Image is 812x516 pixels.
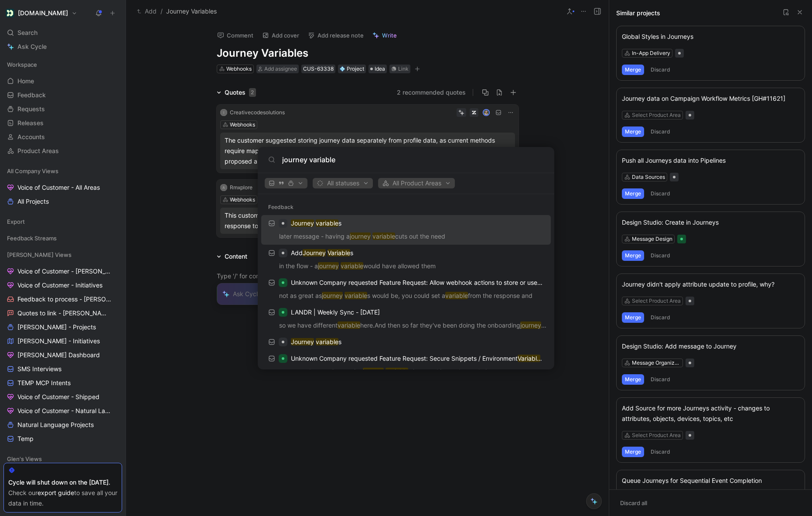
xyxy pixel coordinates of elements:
[291,353,544,364] p: Unknown Company requested Feature Request: Secure Snippets / Environment s for API Credentials [G...
[291,218,341,229] p: s
[341,262,363,270] mark: variable
[291,308,380,316] span: LANDR | Weekly Sync - [DATE]
[345,292,367,299] mark: variable
[303,249,326,256] mark: Journey
[322,292,343,299] mark: journey
[264,320,548,333] p: so we have different here.And then so far they've been doing the onboarding when I was, before
[282,154,544,165] input: Type a command or search anything
[445,292,468,299] mark: variable
[264,231,548,244] p: later message - having a cuts out the need
[317,178,369,188] span: All statuses
[378,178,455,188] button: All Product Areas
[316,219,338,227] mark: variable
[291,279,617,286] span: Unknown Company requested Feature Request: Allow webhook actions to store or use response errors ...
[261,334,551,350] a: Journey variables
[261,245,551,274] a: AddJourney Variablesin the flow - ajourney variablewould have allowed them
[386,368,408,375] mark: variable
[264,290,548,304] p: not as great as s would be, you could set a from the response and
[313,178,373,188] button: All statuses
[264,261,548,274] p: in the flow - a would have allowed them
[318,262,339,270] mark: journey
[520,321,541,329] mark: journey
[316,338,338,345] mark: variable
[350,232,371,240] mark: journey
[261,215,551,245] a: Journey variableslater message - having ajourney variablecuts out the need
[261,274,551,304] a: Unknown Company requested Feature Request: Allow webhook actions to store or use response errors ...
[328,249,350,256] mark: Variable
[261,350,551,380] a: Unknown Company requested Feature Request: Secure Snippets / EnvironmentVariables for API Credent...
[261,304,551,334] a: LANDR | Weekly Sync - [DATE]so we have differentvariablehere.And then so far they've been doing t...
[291,248,353,258] p: Add s
[258,199,554,215] div: Feedback
[518,355,540,362] mark: Variable
[291,219,314,227] mark: Journey
[291,337,341,347] p: s
[363,368,384,375] mark: journey
[372,232,395,240] mark: variable
[264,366,548,379] p: response data to. Supporting s is something we're exploring
[291,338,314,345] mark: Journey
[338,321,360,329] mark: variable
[382,178,451,188] span: All Product Areas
